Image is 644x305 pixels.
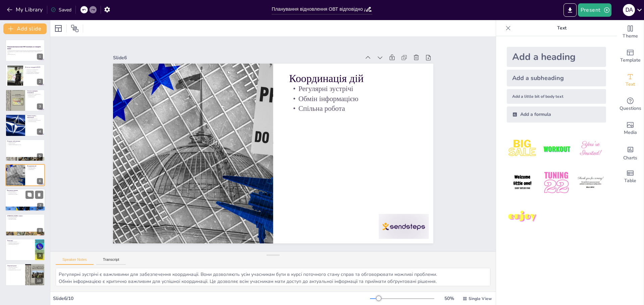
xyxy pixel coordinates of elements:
[157,40,230,155] p: Обмін інформацією
[27,165,43,167] p: Координація дій
[27,95,43,96] p: Визначення ресурсів
[7,216,43,218] p: Постійний моніторинг
[617,117,644,141] div: Add images, graphics, shapes or video
[5,189,45,212] div: 7
[5,40,45,62] div: 1
[37,253,43,259] div: 9
[623,154,637,162] span: Charts
[7,46,41,50] strong: Планування відновлення ОВТ відповідно до стандартів НАТО
[25,66,43,68] p: Вступ до стандартів НАТО
[27,169,43,170] p: Спільна робота
[27,90,43,94] p: Основні принципи планування
[5,89,45,111] div: 3
[514,20,610,36] p: Text
[272,4,365,14] input: Insert title
[71,24,79,32] span: Position
[507,47,606,67] div: Add a heading
[138,49,215,167] p: Координація дій
[27,94,43,95] p: Оцінка потреб є першим кроком
[7,142,43,143] p: Матеріальні ресурси
[5,64,45,86] div: 2
[469,296,492,301] span: Single View
[5,263,45,286] div: 10
[575,167,606,198] img: 6.jpeg
[37,228,43,234] div: 8
[7,242,33,244] p: Навчання та обмін досвідом
[7,244,33,245] p: Підвищення ефективності
[7,219,43,220] p: Залучення учасників
[27,96,43,97] p: Координація дій
[37,103,43,109] div: 3
[166,35,238,150] p: Спільна робота
[7,193,43,194] p: Дотримання процедур
[5,4,46,15] button: My Library
[7,194,43,195] p: Інформування учасників
[617,44,644,68] div: Add ready made slides
[37,203,43,209] div: 7
[7,54,43,55] p: Generated with [URL]
[541,167,572,198] img: 5.jpeg
[624,129,637,136] span: Media
[7,269,23,270] p: Впровадження нових технологій
[7,264,23,266] p: Подальші кроки
[575,133,606,164] img: 3.jpeg
[620,105,641,112] span: Questions
[620,57,641,64] span: Template
[7,215,43,217] p: [PERSON_NAME] і оцінка
[617,20,644,44] div: Change the overall theme
[27,119,43,120] p: Аналіз наявних ресурсів
[617,92,644,117] div: Get real-time input from your audience
[7,144,43,145] p: Технічні та інформаційні ресурси
[53,23,64,34] div: Layout
[7,140,43,142] p: Ресурсне забезпечення
[27,121,43,122] p: Урахування термінів
[7,266,23,268] p: Продовження навчання
[53,295,370,302] div: Slide 6 / 10
[541,133,572,164] img: 2.jpeg
[624,177,636,184] span: Table
[25,191,34,199] button: Duplicate Slide
[27,168,43,169] p: Обмін інформацією
[7,189,43,192] p: Виконання завдань
[37,129,43,135] div: 4
[37,178,43,184] div: 6
[5,114,45,136] div: 4
[7,143,43,144] p: Людські ресурси
[507,106,606,123] div: Add a formula
[623,32,638,40] span: Theme
[25,69,43,71] p: Стандарти НАТО забезпечують узгодженість у плануванні
[617,68,644,92] div: Add text boxes
[5,214,45,236] div: 8
[51,7,71,13] div: Saved
[7,50,43,54] p: У даній презентації розглядаються ключові аспекти планування відновлення ОВТ відповідно до станда...
[5,139,45,161] div: 5
[507,201,538,232] img: 7.jpeg
[617,165,644,189] div: Add a table
[7,241,33,242] p: Дотримання стандартів
[578,3,611,17] button: Present
[7,218,43,219] p: Коригування планів
[35,191,43,199] button: Delete Slide
[507,167,538,198] img: 4.jpeg
[563,3,577,17] button: Export to PowerPoint
[27,115,43,119] p: Оцінка потреб у відновленні
[37,79,43,85] div: 2
[5,239,45,261] div: 9
[5,164,45,186] div: 6
[7,191,43,193] p: Чітке планування
[96,257,126,265] button: Transcript
[56,257,94,265] button: Speaker Notes
[27,120,43,121] p: Визначення необхідних ресурсів
[617,141,644,165] div: Add charts and graphs
[507,133,538,164] img: 1.jpeg
[27,166,43,168] p: Регулярні зустрічі
[7,268,23,269] p: Участь у тренінгах
[25,73,43,74] p: Координація дій між учасниками
[441,295,457,302] div: 50 %
[25,71,43,73] p: Стандарти сприяють ефективності
[37,153,43,159] div: 5
[623,3,635,17] button: D A
[37,54,43,60] div: 1
[507,70,606,86] div: Add a subheading
[507,89,606,104] div: Add a little bit of body text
